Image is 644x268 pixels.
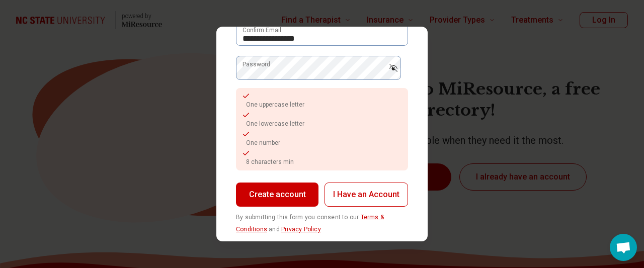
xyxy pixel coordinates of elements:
[281,226,321,233] a: Privacy Policy
[246,158,294,165] span: 8 characters min
[246,139,280,146] span: One number
[243,26,281,35] label: Confirm Email
[246,101,304,108] span: One uppercase letter
[236,214,384,233] span: By submitting this form you consent to our and
[243,60,270,69] label: Password
[325,183,408,207] button: I Have an Account
[389,64,398,72] img: password
[236,183,318,207] button: Create account
[246,120,304,127] span: One lowercase letter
